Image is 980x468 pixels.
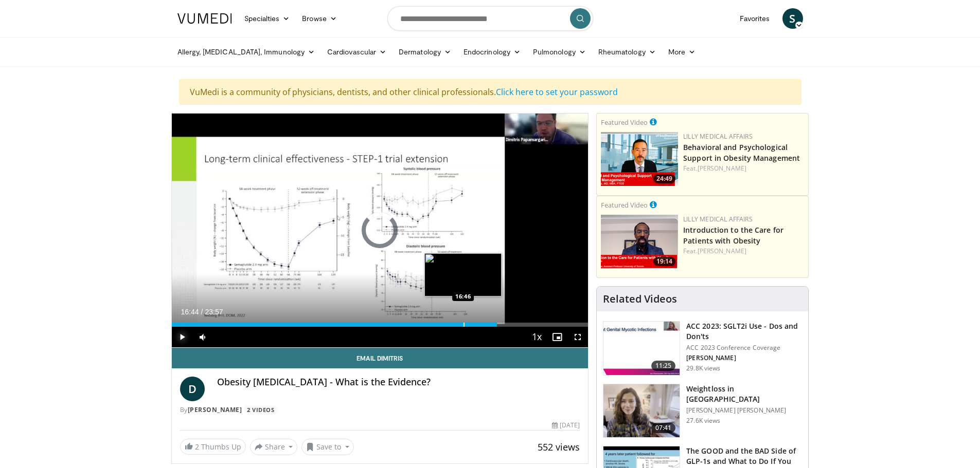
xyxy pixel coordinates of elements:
a: S [782,8,803,29]
a: Pulmonology [527,42,592,62]
div: Feat. [683,247,804,256]
button: Play [172,327,192,347]
a: Lilly Medical Affairs [683,132,753,141]
a: Cardiovascular [321,42,393,62]
p: 29.8K views [686,364,720,372]
button: Save to [301,439,354,455]
a: Behavioral and Psychological Support in Obesity Management [683,142,800,163]
p: 27.6K views [686,417,720,425]
a: Email Dimitris [172,348,589,368]
span: 16:44 [181,308,199,316]
a: Favorites [734,8,776,29]
a: D [180,377,205,401]
p: [PERSON_NAME] [686,354,802,362]
p: [PERSON_NAME] [PERSON_NAME] [686,406,802,415]
a: 07:41 Weightloss in [GEOGRAPHIC_DATA] [PERSON_NAME] [PERSON_NAME] 27.6K views [603,384,802,438]
div: Progress Bar [172,323,589,327]
img: VuMedi Logo [177,13,232,24]
img: image.jpeg [424,253,502,296]
button: Mute [192,327,213,347]
a: 24:49 [601,132,678,186]
img: acc2e291-ced4-4dd5-b17b-d06994da28f3.png.150x105_q85_crop-smart_upscale.png [601,215,678,269]
a: Endocrinology [457,42,527,62]
a: 2 Videos [244,405,278,414]
img: 9258cdf1-0fbf-450b-845f-99397d12d24a.150x105_q85_crop-smart_upscale.jpg [603,322,680,375]
div: [DATE] [552,421,580,430]
small: Featured Video [601,200,648,210]
a: Browse [296,8,343,29]
h3: Weightloss in [GEOGRAPHIC_DATA] [686,384,802,404]
img: 9983fed1-7565-45be-8934-aef1103ce6e2.150x105_q85_crop-smart_upscale.jpg [603,384,680,438]
a: Introduction to the Care for Patients with Obesity [683,225,783,246]
span: 11:25 [651,361,676,371]
button: Fullscreen [567,327,588,347]
a: 11:25 ACC 2023: SGLT2i Use - Dos and Don'ts ACC 2023 Conference Coverage [PERSON_NAME] 29.8K views [603,321,802,376]
span: 23:57 [205,308,223,316]
p: ACC 2023 Conference Coverage [686,344,802,352]
span: 2 [195,442,199,452]
a: [PERSON_NAME] [698,164,746,173]
button: Playback Rate [526,327,547,347]
a: Allergy, [MEDICAL_DATA], Immunology [171,42,322,62]
span: 07:41 [651,423,676,433]
a: More [662,42,702,62]
video-js: Video Player [172,114,589,348]
h4: Related Videos [603,293,677,305]
span: 24:49 [653,174,675,183]
a: Rheumatology [592,42,662,62]
small: Featured Video [601,118,648,127]
span: 19:14 [653,257,675,266]
a: Specialties [238,8,296,29]
a: [PERSON_NAME] [698,247,746,255]
a: Dermatology [393,42,457,62]
a: 19:14 [601,215,678,269]
div: Feat. [683,164,804,173]
input: Search topics, interventions [387,6,593,31]
button: Enable picture-in-picture mode [547,327,567,347]
a: Lilly Medical Affairs [683,215,753,223]
h3: ACC 2023: SGLT2i Use - Dos and Don'ts [686,321,802,342]
span: 552 views [538,441,580,453]
div: By [180,405,580,415]
button: Share [250,439,298,455]
img: ba3304f6-7838-4e41-9c0f-2e31ebde6754.png.150x105_q85_crop-smart_upscale.png [601,132,678,186]
span: / [201,308,203,316]
a: [PERSON_NAME] [188,405,242,414]
h4: Obesity [MEDICAL_DATA] - What is the Evidence? [217,377,580,388]
div: VuMedi is a community of physicians, dentists, and other clinical professionals. [179,79,801,105]
a: 2 Thumbs Up [180,439,246,455]
a: Click here to set your password [496,86,618,98]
